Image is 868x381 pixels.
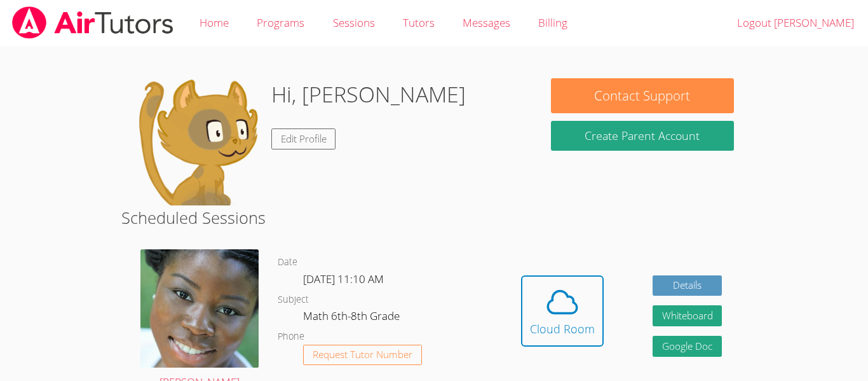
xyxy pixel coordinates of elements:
[551,78,734,113] button: Contact Support
[140,249,259,368] img: 1000004422.jpg
[530,320,595,338] div: Cloud Room
[463,15,510,30] span: Messages
[278,254,297,270] dt: Date
[653,305,722,326] button: Whiteboard
[271,128,336,149] a: Edit Profile
[278,329,304,345] dt: Phone
[271,78,466,111] h1: Hi, [PERSON_NAME]
[653,336,722,357] a: Google Doc
[303,272,384,286] span: [DATE] 11:10 AM
[521,275,604,347] button: Cloud Room
[303,345,422,366] button: Request Tutor Number
[11,6,175,39] img: airtutors_banner-c4298cdbf04f3fff15de1276eac7730deb9818008684d7c2e4769d2f7ddbe033.png
[303,307,402,329] dd: Math 6th-8th Grade
[653,275,722,296] a: Details
[551,121,734,151] button: Create Parent Account
[313,350,412,359] span: Request Tutor Number
[134,78,261,205] img: default.png
[121,205,747,230] h2: Scheduled Sessions
[278,292,309,308] dt: Subject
